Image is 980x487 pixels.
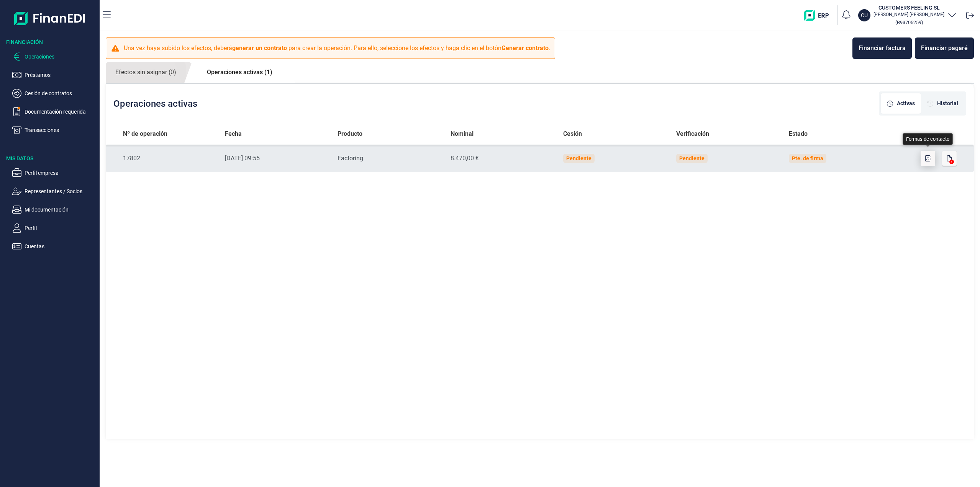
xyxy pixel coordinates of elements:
[14,6,86,31] img: Logo de aplicación
[789,129,808,138] span: Estado
[25,70,97,80] p: Préstamos
[873,11,944,18] p: [PERSON_NAME] [PERSON_NAME]
[25,205,97,214] p: Mi documentación
[124,44,550,53] p: Una vez haya subido los efectos, deberá para crear la operación. Para ello, seleccione los efecto...
[25,223,97,233] p: Perfil
[12,125,97,135] button: Transacciones
[921,44,968,53] div: Financiar pagaré
[25,125,97,135] p: Transacciones
[12,52,97,61] button: Operaciones
[12,205,97,214] button: Mi documentación
[123,154,212,163] div: 17802
[792,155,823,161] div: Pte. de firma
[338,154,438,163] div: Factoring
[25,168,97,178] p: Perfil empresa
[12,107,97,116] button: Documentación requerida
[12,187,97,196] button: Representantes / Socios
[12,89,97,98] button: Cesión de contratos
[12,223,97,233] button: Perfil
[937,99,958,107] span: Historial
[451,154,551,163] div: 8.470,00 €
[25,242,97,251] p: Cuentas
[12,168,97,178] button: Perfil empresa
[113,98,197,109] h2: Operaciones activas
[12,70,97,80] button: Préstamos
[106,62,186,83] a: Efectos sin asignar (0)
[451,129,474,138] span: Nominal
[858,4,957,27] button: CUCUSTOMERS FEELING SL[PERSON_NAME] [PERSON_NAME](B93705259)
[232,44,287,52] b: generar un contrato
[852,37,912,59] button: Financiar factura
[338,129,362,138] span: Producto
[676,129,709,138] span: Verificación
[501,44,549,52] b: Generar contrato
[25,52,97,61] p: Operaciones
[873,4,944,11] h3: CUSTOMERS FEELING SL
[25,89,97,98] p: Cesión de contratos
[563,129,582,138] span: Cesión
[25,107,97,116] p: Documentación requerida
[859,44,906,53] div: Financiar factura
[25,187,97,196] p: Representantes / Socios
[897,99,915,107] span: Activas
[225,129,242,138] span: Fecha
[881,93,921,114] div: [object Object]
[566,155,592,161] div: Pendiente
[804,10,834,21] img: erp
[123,129,167,138] span: Nº de operación
[895,20,923,25] small: Copiar cif
[225,154,326,163] div: [DATE] 09:55
[915,37,974,59] button: Financiar pagaré
[861,11,868,19] p: CU
[12,242,97,251] button: Cuentas
[197,62,282,83] a: Operaciones activas (1)
[679,155,705,161] div: Pendiente
[903,133,953,145] div: Formas de contacto
[921,93,964,114] div: [object Object]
